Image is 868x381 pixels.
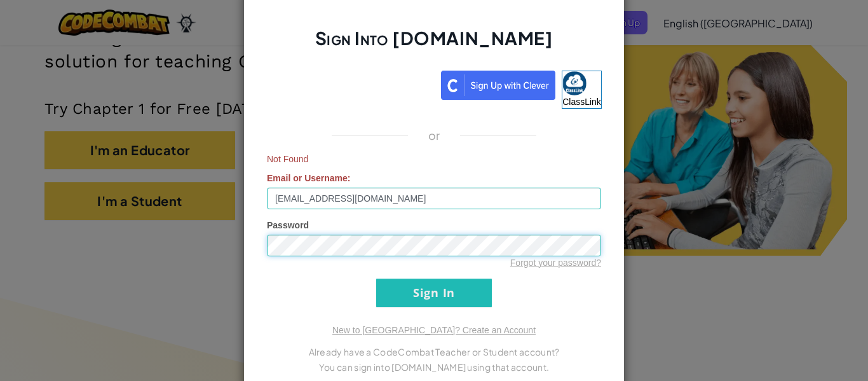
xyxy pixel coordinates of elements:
h2: Sign Into [DOMAIN_NAME] [267,26,601,63]
span: Email or Username [267,173,348,183]
img: clever_sso_button@2x.png [441,71,555,100]
p: or [428,128,440,143]
img: classlink-logo-small.png [562,71,587,95]
p: Already have a CodeCombat Teacher or Student account? [267,344,601,359]
span: Password [267,220,309,230]
label: : [267,172,351,184]
a: New to [GEOGRAPHIC_DATA]? Create an Account [332,325,536,335]
iframe: Sign in with Google Button [260,69,441,97]
span: ClassLink [562,97,601,107]
span: Not Found [267,153,601,165]
p: You can sign into [DOMAIN_NAME] using that account. [267,359,601,375]
input: Sign In [376,279,492,307]
a: Forgot your password? [510,258,601,268]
